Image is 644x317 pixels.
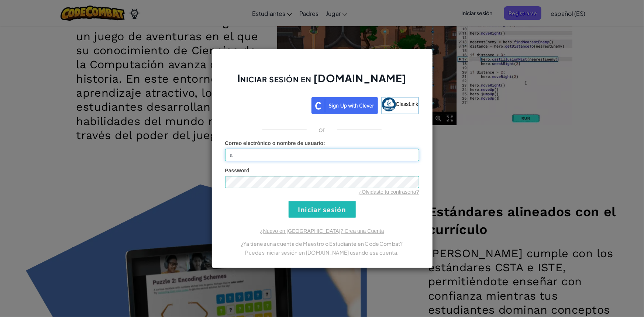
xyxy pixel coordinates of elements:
h2: Iniciar sesión en [DOMAIN_NAME] [225,71,419,93]
img: classlink-logo-small.png [382,97,396,111]
a: ¿Olvidaste tu contraseña? [359,189,419,195]
input: Iniciar sesión [289,201,356,218]
img: clever_sso_button@2x.png [311,97,378,114]
a: ¿Nuevo en [GEOGRAPHIC_DATA]? Crea una Cuenta [260,228,384,234]
label: : [225,139,326,147]
p: or [318,125,326,134]
span: ClassLink [396,101,419,107]
p: Puedes iniciar sesión en [DOMAIN_NAME] usando esa cuenta. [225,248,419,257]
span: Correo electrónico o nombre de usuario [225,140,324,146]
span: Password [225,168,249,173]
iframe: Botón Iniciar sesión con Google [222,96,311,113]
p: ¿Ya tienes una cuenta de Maestro o Estudiante en CodeCombat? [225,239,419,248]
